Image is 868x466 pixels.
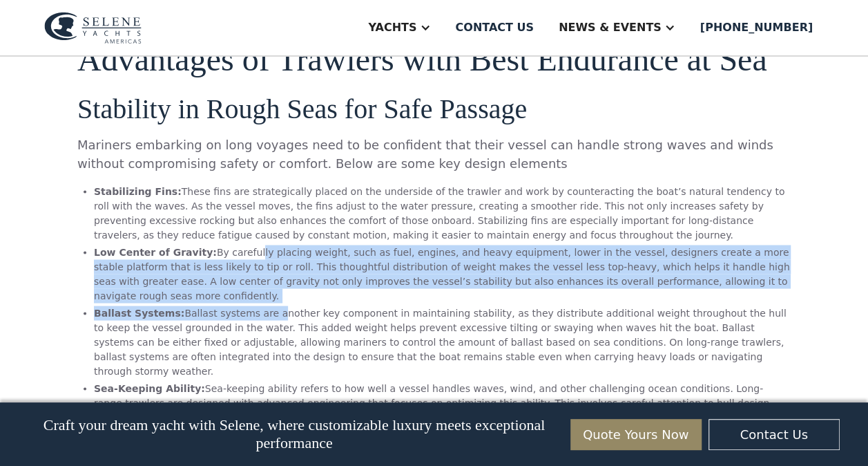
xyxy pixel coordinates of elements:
p: Mariners embarking on long voyages need to be confident that their vessel can handle strong waves... [77,136,791,173]
strong: Low Center of Gravity: [94,246,217,257]
li: These fins are strategically placed on the underside of the trawler and work by counteracting the... [94,184,791,242]
a: Contact Us [708,419,840,450]
li: Sea-keeping ability refers to how well a vessel handles waves, wind, and other challenging ocean ... [94,381,791,439]
div: Yachts [368,19,416,36]
li: By carefully placing weight, such as fuel, engines, and heavy equipment, lower in the vessel, des... [94,245,791,303]
p: Craft your dream yacht with Selene, where customizable luxury meets exceptional performance [28,416,559,452]
div: News & EVENTS [559,19,662,36]
a: Quote Yours Now [570,419,702,450]
strong: Ballast Systems: [94,307,184,318]
div: [PHONE_NUMBER] [700,19,813,36]
strong: Sea-Keeping Ability: [94,382,205,393]
h3: Stability in Rough Seas for Safe Passage [77,94,791,124]
div: Contact us [455,19,534,36]
li: Ballast systems are another key component in maintaining stability, as they distribute additional... [94,306,791,378]
img: logo [44,12,142,44]
strong: Stabilizing Fins: [94,185,182,196]
h2: Advantages of Trawlers with Best Endurance at Sea [77,41,791,78]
